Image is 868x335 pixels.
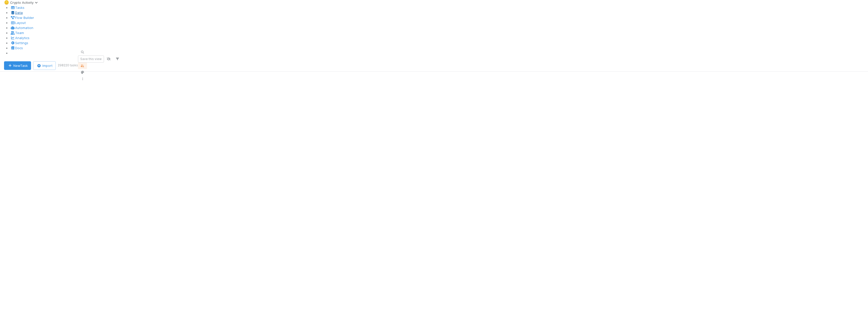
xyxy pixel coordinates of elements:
button: NewTask [4,61,31,70]
a: Automation [10,26,33,30]
a: Tasks [10,6,24,10]
span: Crypto Activity [10,1,40,5]
span: 🪙 [4,0,9,5]
a: Docs [10,46,23,50]
a: Data [10,11,23,15]
a: Analytics [10,36,30,40]
a: Layout [10,21,26,25]
a: Team [10,31,24,35]
small: 298220 tasks [58,63,78,68]
button: Import [33,61,56,70]
a: Settings [10,41,28,45]
button: Save this view [78,55,104,63]
a: Flow Builder [10,16,34,20]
